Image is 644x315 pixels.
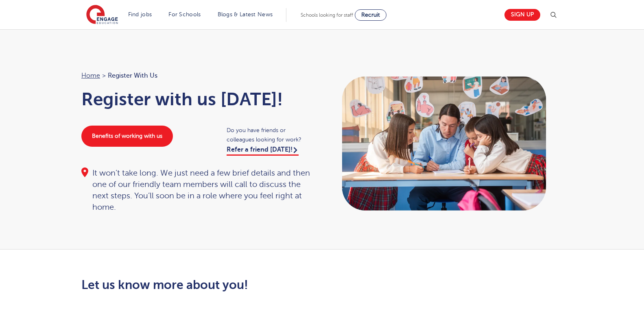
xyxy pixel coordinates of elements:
span: Recruit [361,12,380,18]
nav: breadcrumb [81,70,314,81]
span: Schools looking for staff [301,12,353,18]
a: Refer a friend [DATE]! [227,146,299,156]
a: Home [81,72,100,79]
h1: Register with us [DATE]! [81,89,314,109]
a: Find jobs [128,11,152,17]
a: Sign up [504,9,540,21]
span: > [102,72,106,79]
div: It won’t take long. We just need a few brief details and then one of our friendly team members wi... [81,167,314,213]
span: Register with us [108,70,157,81]
h2: Let us know more about you! [81,278,398,292]
a: For Schools [168,11,201,17]
a: Benefits of working with us [81,126,173,147]
span: Do you have friends or colleagues looking for work? [227,126,314,144]
a: Recruit [355,9,386,21]
a: Blogs & Latest News [218,11,273,17]
img: Engage Education [86,5,118,25]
